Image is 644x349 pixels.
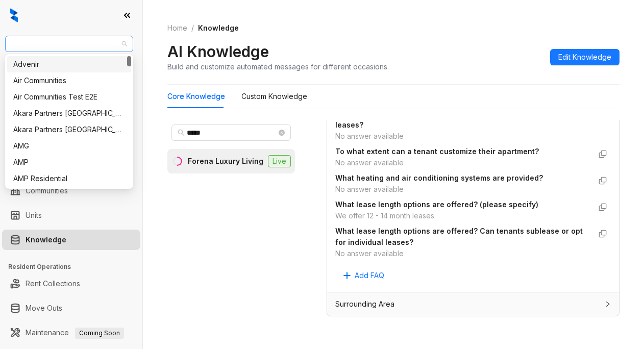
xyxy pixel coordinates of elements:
div: AMP [7,154,131,170]
div: No answer available [335,131,590,142]
span: Surrounding Area [335,298,394,310]
div: Core Knowledge [167,91,225,102]
strong: What heating and air conditioning systems are provided? [335,173,543,182]
div: Air Communities Test E2E [7,89,131,105]
div: AMP [13,157,125,168]
span: Live [268,155,291,167]
img: logo [10,8,18,22]
div: AMG [7,138,131,154]
a: Communities [26,181,68,201]
span: close-circle [279,130,285,136]
button: Add FAQ [335,267,392,284]
span: Davis Development [11,36,127,52]
li: Units [2,205,140,226]
span: Edit Knowledge [558,52,611,63]
div: No answer available [335,157,590,168]
span: Add FAQ [355,270,384,281]
a: Home [165,22,189,34]
span: Knowledge [198,23,239,32]
div: Advenir [13,59,125,70]
li: Leads [2,68,140,89]
div: Forena Luxury Living [188,156,263,167]
a: Rent Collections [26,273,80,294]
li: Communities [2,181,140,201]
div: AMP Residential [13,173,125,184]
div: Custom Knowledge [241,91,307,102]
li: Knowledge [2,230,140,250]
div: We offer 12 - 14 month leases. [335,210,590,221]
div: AMG [13,140,125,152]
div: Air Communities [13,75,125,86]
div: Surrounding Area [327,292,619,316]
h3: Resident Operations [8,262,142,271]
div: Advenir [7,56,131,72]
li: Maintenance [2,322,140,343]
div: Build and customize automated messages for different occasions. [167,61,389,72]
div: Akara Partners Nashville [7,105,131,121]
div: No answer available [335,248,590,259]
div: Akara Partners [GEOGRAPHIC_DATA] [13,108,125,119]
li: Collections [2,137,140,157]
li: Leasing [2,112,140,133]
li: / [191,22,194,34]
span: search [178,129,185,136]
div: No answer available [335,184,590,195]
strong: Is there only a single lease option or can tenants opt for individual leases? [335,109,577,129]
a: Knowledge [26,230,66,250]
span: Coming Soon [75,328,124,339]
div: AMP Residential [7,170,131,187]
strong: To what extent can a tenant customize their apartment? [335,147,539,156]
strong: What lease length options are offered? Can tenants sublease or opt for individual leases? [335,227,583,246]
h2: AI Knowledge [167,42,269,61]
a: Move Outs [26,298,62,318]
strong: What lease length options are offered? (please specify) [335,200,538,209]
div: Air Communities [7,72,131,89]
div: Air Communities Test E2E [13,91,125,103]
li: Rent Collections [2,273,140,294]
li: Move Outs [2,298,140,318]
span: collapsed [605,301,611,307]
div: Akara Partners Phoenix [7,121,131,138]
a: Units [26,205,42,226]
div: Akara Partners [GEOGRAPHIC_DATA] [13,124,125,135]
button: Edit Knowledge [550,49,620,65]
